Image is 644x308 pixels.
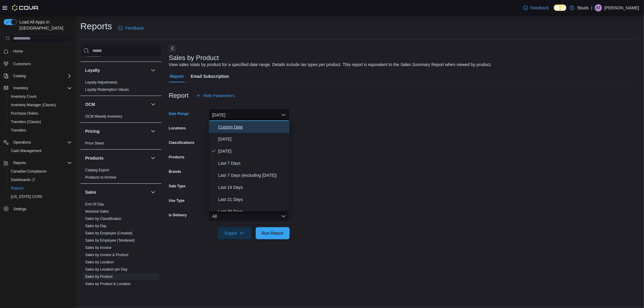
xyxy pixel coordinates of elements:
[85,189,96,195] h3: Sales
[6,176,74,184] a: Dashboards
[8,118,43,125] a: Transfers (Classic)
[11,72,28,80] button: Catalog
[6,126,74,135] button: Transfers
[8,101,59,109] a: Inventory Manager (Classic)
[85,217,121,221] a: Sales by Classification
[169,140,194,145] label: Classifications
[169,111,190,116] label: Date Range
[85,128,148,134] button: Pricing
[554,5,566,11] input: Dark Mode
[85,202,104,207] span: End Of Day
[80,140,162,149] div: Pricing
[17,19,72,31] span: Load All Apps in [GEOGRAPHIC_DATA]
[85,245,111,250] span: Sales by Invoice
[85,168,109,172] a: Catalog Export
[85,128,99,134] h3: Pricing
[85,275,113,279] a: Sales by Product
[169,54,219,62] h3: Sales by Product
[169,92,189,99] h3: Report
[11,169,46,174] span: Canadian Compliance
[13,140,31,145] span: Operations
[11,84,72,92] span: Inventory
[8,127,28,134] a: Transfers
[8,118,72,125] span: Transfers (Classic)
[85,224,107,228] a: Sales by Day
[85,80,117,85] span: Loyalty Adjustments
[13,160,26,165] span: Reports
[13,62,31,66] span: Customers
[149,128,157,135] button: Pricing
[85,87,129,92] a: Loyalty Redemption Values
[591,4,592,11] p: |
[85,209,109,214] a: Itemized Sales
[85,67,148,73] button: Loyalty
[577,4,589,11] p: 5buds
[85,216,121,221] span: Sales by Classification
[8,176,37,183] a: Dashboards
[169,169,181,174] label: Brands
[11,84,30,92] button: Inventory
[11,205,72,213] span: Settings
[80,167,162,183] div: Products
[11,194,42,199] span: [US_STATE] CCRS
[11,177,35,182] span: Dashboards
[85,155,104,161] h3: Products
[596,4,601,11] span: AT
[11,139,72,146] span: Operations
[85,238,135,243] span: Sales by Employee (Tendered)
[209,121,290,211] div: Select listbox
[170,70,184,82] span: Report
[6,101,74,109] button: Inventory Manager (Classic)
[85,260,114,264] a: Sales by Location
[85,238,135,243] a: Sales by Employee (Tendered)
[218,172,287,179] span: Last 7 Days (excluding [DATE])
[191,70,229,82] span: Email Subscription
[11,148,41,153] span: Cash Management
[218,227,252,239] button: Export
[1,59,74,68] button: Customers
[11,47,72,55] span: Home
[85,231,133,235] a: Sales by Employee (Created)
[85,114,122,119] span: OCM Weekly Inventory
[85,101,95,107] h3: OCM
[11,103,56,107] span: Inventory Manager (Classic)
[218,196,287,203] span: Last 21 Days
[169,45,176,52] button: Next
[85,260,114,265] span: Sales by Location
[554,11,554,11] span: Dark Mode
[13,49,23,54] span: Home
[6,192,74,201] button: [US_STATE] CCRS
[8,168,72,175] span: Canadian Compliance
[6,167,74,176] button: Canadian Compliance
[604,4,639,11] p: [PERSON_NAME]
[8,127,72,134] span: Transfers
[85,209,109,214] span: Itemized Sales
[11,72,72,80] span: Catalog
[12,5,39,11] img: Cova
[6,118,74,126] button: Transfers (Classic)
[8,110,41,117] a: Purchase Orders
[8,93,39,100] a: Inventory Count
[149,101,157,108] button: OCM
[85,267,127,272] span: Sales by Location per Day
[13,207,26,211] span: Settings
[169,155,184,160] label: Products
[209,109,290,121] button: [DATE]
[8,168,49,175] a: Canadian Compliance
[8,185,26,192] a: Reports
[8,176,72,183] span: Dashboards
[85,175,116,179] a: Products to Archive
[8,185,72,192] span: Reports
[149,189,157,196] button: Sales
[85,87,129,92] span: Loyalty Redemption Values
[13,86,28,90] span: Inventory
[11,119,41,124] span: Transfers (Classic)
[262,230,284,236] span: Run Report
[125,25,144,31] span: Feedback
[85,224,107,228] span: Sales by Day
[85,175,116,180] span: Products to Archive
[1,159,74,167] button: Reports
[8,93,72,100] span: Inventory Count
[85,189,148,195] button: Sales
[530,5,549,11] span: Feedback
